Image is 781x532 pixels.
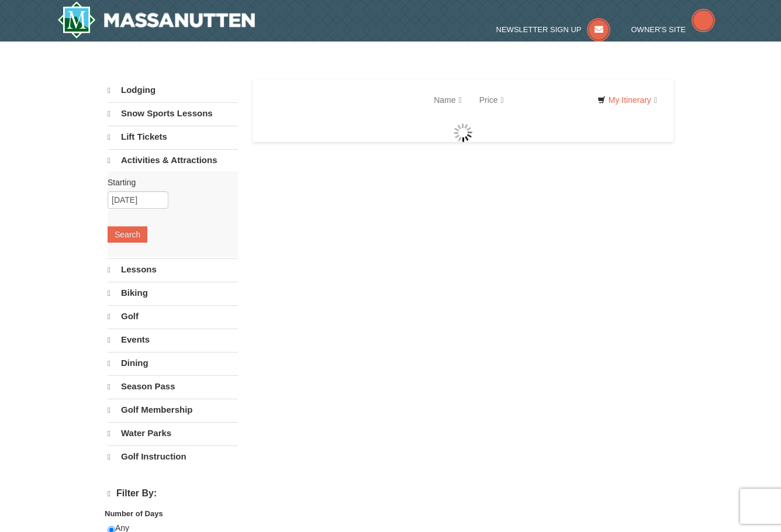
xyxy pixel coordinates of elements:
[108,80,238,101] a: Lodging
[105,509,163,518] strong: Number of Days
[631,25,716,34] a: Owner's Site
[108,102,238,125] a: Snow Sports Lessons
[590,91,665,109] a: My Itinerary
[57,1,255,39] a: Massanutten Resort
[108,258,238,281] a: Lessons
[108,282,238,304] a: Biking
[454,123,472,142] img: wait gif
[108,177,229,188] label: Starting
[425,88,470,112] a: Name
[108,352,238,374] a: Dining
[108,399,238,421] a: Golf Membership
[108,422,238,444] a: Water Parks
[108,445,238,468] a: Golf Instruction
[496,25,611,34] a: Newsletter Sign Up
[631,25,686,34] span: Owner's Site
[108,375,238,398] a: Season Pass
[57,1,255,39] img: Massanutten Resort Logo
[108,149,238,171] a: Activities & Attractions
[108,226,147,243] button: Search
[108,329,238,351] a: Events
[108,488,238,499] h4: Filter By:
[108,126,238,148] a: Lift Tickets
[108,305,238,327] a: Golf
[496,25,582,34] span: Newsletter Sign Up
[471,88,513,112] a: Price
